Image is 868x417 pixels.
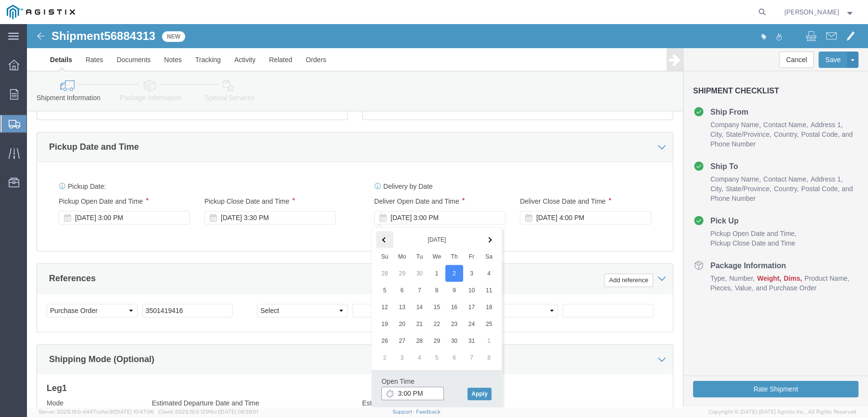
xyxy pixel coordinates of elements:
[392,409,416,415] a: Support
[115,409,154,415] span: [DATE] 10:47:06
[784,7,839,17] span: DANIEL BERNAL
[27,24,868,407] iframe: FS Legacy Container
[219,409,258,415] span: [DATE] 09:39:01
[158,409,258,415] span: Client: 2025.19.0-129fbcf
[7,5,75,19] img: logo
[784,6,855,18] button: [PERSON_NAME]
[416,409,440,415] a: Feedback
[38,409,154,415] span: Server: 2025.19.0-d447cefac8f
[708,408,856,416] span: Copyright © [DATE]-[DATE] Agistix Inc., All Rights Reserved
